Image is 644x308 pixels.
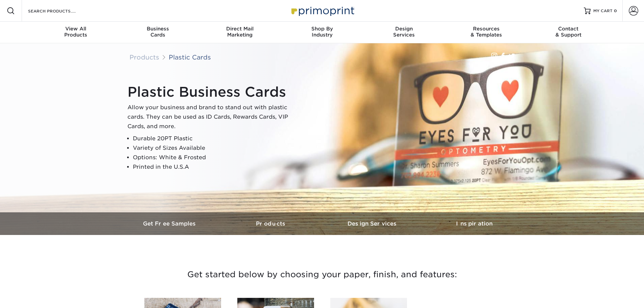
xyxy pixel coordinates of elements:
span: MY CART [593,8,613,14]
input: SEARCH PRODUCTS..... [27,7,93,15]
a: Resources& Templates [445,22,527,43]
a: Design Services [322,212,424,235]
a: Contact& Support [527,22,610,43]
div: Products [35,26,117,38]
li: Variety of Sizes Available [133,143,296,153]
span: Resources [445,26,527,32]
h3: Get started below by choosing your paper, finish, and features: [124,259,520,290]
a: BusinessCards [117,22,199,43]
li: Options: White & Frosted [133,153,296,162]
span: Design [363,26,445,32]
span: Business [117,26,199,32]
h1: Plastic Business Cards [127,84,296,100]
span: Direct Mail [199,26,281,32]
a: Products [221,212,322,235]
a: View AllProducts [35,22,117,43]
span: View All [35,26,117,32]
span: 0 [614,8,617,13]
li: Durable 20PT Plastic [133,134,296,143]
a: Direct MailMarketing [199,22,281,43]
div: Services [363,26,445,38]
a: Products [129,53,159,61]
h3: Products [221,220,322,227]
div: & Support [527,26,610,38]
p: Allow your business and brand to stand out with plastic cards. They can be used as ID Cards, Rewa... [127,103,296,131]
h3: Design Services [322,220,424,227]
span: Contact [527,26,610,32]
span: Shop By [281,26,363,32]
img: Primoprint [288,3,356,18]
a: Plastic Cards [169,53,211,61]
a: Shop ByIndustry [281,22,363,43]
a: Inspiration [424,212,525,235]
a: DesignServices [363,22,445,43]
h3: Get Free Samples [119,220,221,227]
li: Printed in the U.S.A [133,162,296,172]
a: Get Free Samples [119,212,221,235]
h3: Inspiration [424,220,525,227]
div: & Templates [445,26,527,38]
div: Industry [281,26,363,38]
div: Cards [117,26,199,38]
div: Marketing [199,26,281,38]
